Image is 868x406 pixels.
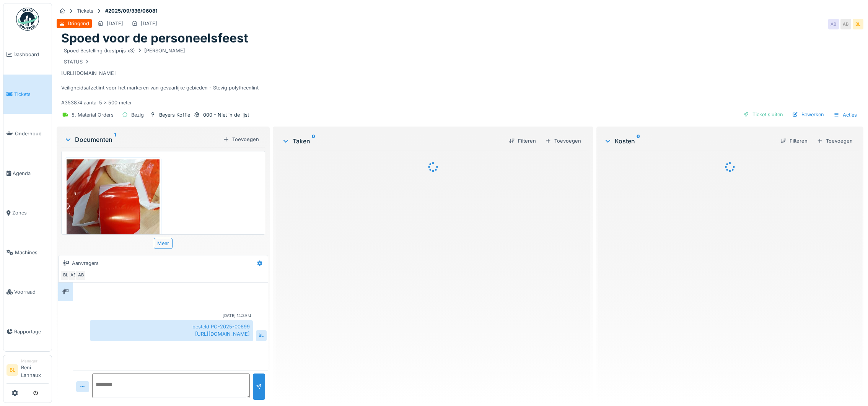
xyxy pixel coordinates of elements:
[223,313,247,318] div: [DATE] 14:39
[248,313,251,318] div: U
[840,19,851,29] div: AB
[131,111,144,119] div: Bezig
[68,270,78,281] div: AB
[814,136,856,146] div: Toevoegen
[789,109,827,120] div: Bewerken
[64,47,185,54] div: Spoed Bestelling (kostprijs x3) [PERSON_NAME]
[3,233,52,273] a: Machines
[114,135,116,144] sup: 1
[68,20,89,27] div: Dringend
[13,170,49,177] span: Agenda
[159,111,190,119] div: Beyers Koffie
[777,136,811,146] div: Filteren
[637,136,640,146] sup: 0
[830,109,860,120] div: Acties
[60,270,71,281] div: BL
[7,364,18,376] li: BL
[14,328,49,335] span: Rapportage
[3,193,52,233] a: Zones
[21,358,49,364] div: Manager
[3,272,52,312] a: Voorraad
[3,35,52,75] a: Dashboard
[61,31,248,45] h1: Spoed voor de personeelsfeest
[506,136,539,146] div: Filteren
[740,109,786,120] div: Ticket sluiten
[15,249,49,256] span: Machines
[828,19,839,29] div: AB
[72,260,99,267] div: Aanvragers
[21,358,49,382] li: Beni Lannaux
[14,91,49,98] span: Tickets
[282,136,503,146] div: Taken
[3,75,52,114] a: Tickets
[3,114,52,154] a: Onderhoud
[203,111,249,119] div: 000 - Niet in de lijst
[3,154,52,193] a: Agenda
[15,130,49,137] span: Onderhoud
[61,46,859,106] div: [URL][DOMAIN_NAME] Veiligheidsafzetlint voor het markeren van gevaarlijke gebieden - Stevig polyt...
[16,8,39,31] img: Badge_color-CXgf-gQk.svg
[75,270,86,281] div: AB
[64,135,220,144] div: Documenten
[90,320,253,341] div: besteld PO-2025-00699 [URL][DOMAIN_NAME]
[542,136,584,146] div: Toevoegen
[77,7,93,15] div: Tickets
[604,136,774,146] div: Kosten
[154,238,173,249] div: Meer
[220,134,262,145] div: Toevoegen
[141,20,157,27] div: [DATE]
[67,159,160,283] img: 10f81wtvfichme7wrv2jf0bc47s5
[312,136,315,146] sup: 0
[13,51,49,58] span: Dashboard
[256,330,267,341] div: BL
[107,20,123,27] div: [DATE]
[14,288,49,296] span: Voorraad
[3,312,52,352] a: Rapportage
[102,7,161,15] strong: #2025/09/336/06081
[853,19,863,29] div: BL
[72,111,114,119] div: 5. Material Orders
[12,209,49,216] span: Zones
[64,58,90,65] div: STATUS
[7,358,49,384] a: BL ManagerBeni Lannaux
